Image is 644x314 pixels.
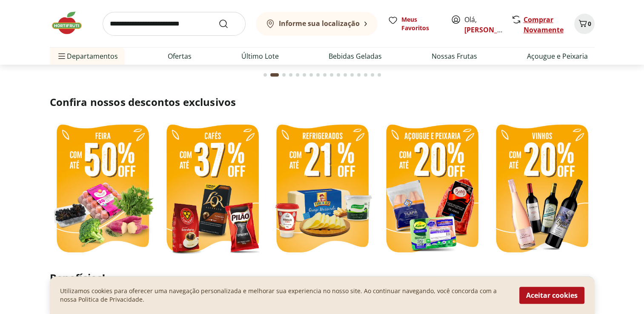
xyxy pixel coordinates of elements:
[321,65,328,85] button: Go to page 9 from fs-carousel
[294,65,301,85] button: Go to page 5 from fs-carousel
[269,119,375,260] img: refrigerados
[269,65,280,85] button: Current page from fs-carousel
[57,46,67,66] button: Menu
[574,14,595,34] button: Carrinho
[280,65,287,85] button: Go to page 3 from fs-carousel
[524,15,564,34] a: Comprar Novamente
[168,51,192,61] a: Ofertas
[342,65,349,85] button: Go to page 12 from fs-carousel
[335,65,342,85] button: Go to page 11 from fs-carousel
[103,12,246,36] input: search
[50,119,155,260] img: feira
[349,65,355,85] button: Go to page 13 from fs-carousel
[262,65,269,85] button: Go to page 1 from fs-carousel
[160,119,265,260] img: café
[519,287,584,304] button: Aceitar cookies
[489,119,595,260] img: vinhos
[362,65,369,85] button: Go to page 15 from fs-carousel
[256,12,378,36] button: Informe sua localização
[369,65,376,85] button: Go to page 16 from fs-carousel
[50,95,595,109] h2: Confira nossos descontos exclusivos
[401,15,441,32] span: Meus Favoritos
[279,19,360,28] b: Informe sua localização
[241,51,279,61] a: Último Lote
[57,46,118,66] span: Departamentos
[301,65,308,85] button: Go to page 6 from fs-carousel
[315,65,321,85] button: Go to page 8 from fs-carousel
[328,65,335,85] button: Go to page 10 from fs-carousel
[355,65,362,85] button: Go to page 14 from fs-carousel
[50,10,92,36] img: Hortifruti
[464,25,520,34] a: [PERSON_NAME]
[464,14,502,35] span: Olá,
[376,65,383,85] button: Go to page 17 from fs-carousel
[432,51,477,61] a: Nossas Frutas
[60,287,509,304] p: Utilizamos cookies para oferecer uma navegação personalizada e melhorar sua experiencia no nosso ...
[50,272,595,284] h2: Benefícios!
[329,51,382,61] a: Bebidas Geladas
[287,65,294,85] button: Go to page 4 from fs-carousel
[218,19,239,29] button: Submit Search
[388,15,441,32] a: Meus Favoritos
[588,20,591,28] span: 0
[308,65,315,85] button: Go to page 7 from fs-carousel
[379,119,485,260] img: resfriados
[527,51,588,61] a: Açougue e Peixaria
